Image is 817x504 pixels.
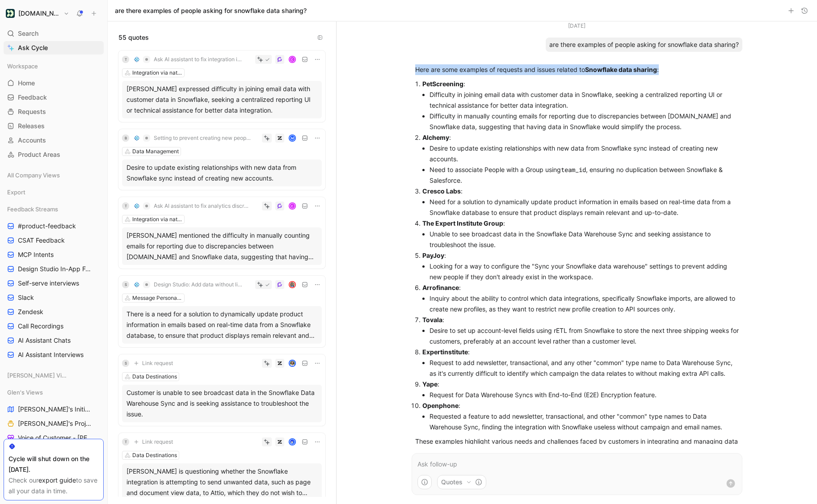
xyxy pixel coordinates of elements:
[430,143,739,164] li: Desire to update existing relationships with new data from Snowflake sync instead of creating new...
[4,148,104,161] a: Product Areas
[4,185,104,202] div: Export
[7,205,58,214] span: Feedback Streams
[4,386,104,399] div: Glen's Views
[430,229,739,250] li: Unable to see broadcast data in the Snowflake Data Warehouse Sync and seeking assistance to troub...
[430,164,739,186] li: Need to associate People with a Group using , ensuring no duplication between Snowflake & Salesfo...
[131,133,254,143] button: 💠Setting to prevent creating new people with Reverse ETL
[8,475,99,496] div: Check our to save all your data in time.
[4,277,104,290] a: Self-serve interviews
[122,360,129,367] div: S
[422,79,739,89] p: :
[4,417,104,430] a: [PERSON_NAME]'s Projects
[18,405,92,414] span: [PERSON_NAME]'s Initiatives
[4,119,104,133] a: Releases
[7,371,68,380] span: [PERSON_NAME] Views
[118,32,149,43] span: 55 quotes
[430,197,739,218] li: Need for a solution to dynamically update product information in emails based on real-time data f...
[561,165,586,174] code: team_id
[430,411,739,433] li: Requested a feature to add newsletter, transactional, and other "common" type names to Data Wareh...
[290,203,295,209] div: C
[4,27,104,40] div: Search
[430,390,739,400] li: Request for Data Warehouse Syncs with End-to-End (E2E) Encryption feature.
[430,357,739,379] li: Request to add newsletter, transactional, and any other "common" type name to Data Warehouse Sync...
[126,230,317,262] div: [PERSON_NAME] mentioned the difficulty in manually counting emails for reporting due to discrepan...
[18,419,92,428] span: [PERSON_NAME]'s Projects
[4,168,104,182] div: All Company Views
[134,57,139,62] img: 💠
[126,162,317,184] div: Desire to update existing relationships with new data from Snowflake sync instead of creating new...
[154,202,251,210] span: Ask AI assistant to fix analytics discrepancies - Analytics/Reporting
[422,252,444,259] strong: PayJoy
[4,291,104,304] a: Slack
[290,135,295,141] div: M
[4,91,104,104] a: Feedback
[4,262,104,276] a: Design Studio In-App Feedback
[546,38,742,52] div: are there examples of people asking for snowflake data sharing?
[18,107,46,116] span: Requests
[430,261,739,282] li: Looking for a way to configure the "Sync your Snowflake data warehouse" settings to prevent addin...
[18,9,60,17] h1: [DOMAIN_NAME]
[131,437,176,447] button: Link request
[131,358,176,369] button: Link request
[18,265,93,273] span: Design Studio In-App Feedback
[126,466,317,498] div: [PERSON_NAME] is questioning whether the Snowflake integration is attempting to send unwanted dat...
[122,202,129,210] div: T
[18,28,38,39] span: Search
[430,89,739,111] li: Difficulty in joining email data with customer data in Snowflake, seeking a centralized reporting...
[4,369,104,385] div: [PERSON_NAME] Views
[4,59,104,73] div: Workspace
[134,282,139,287] img: 💠
[422,284,459,291] strong: Arrofinance
[4,185,104,199] div: Export
[115,6,307,15] h1: are there examples of people asking for snowflake data sharing?
[422,218,739,229] p: :
[4,41,104,55] a: Ask Cycle
[132,294,182,302] div: Message Personalization
[132,451,177,460] div: Data Destinations
[4,348,104,361] a: AI Assistant Interviews
[4,105,104,118] a: Requests
[6,9,15,18] img: Customer.io
[122,438,129,445] div: T
[422,400,739,411] p: :
[18,307,43,316] span: Zendesk
[415,436,739,458] p: These examples highlight various needs and challenges faced by customers in integrating and manag...
[142,438,173,445] span: Link request
[422,134,449,141] strong: Alchemy
[4,334,104,347] a: AI Assistant Chats
[18,336,71,345] span: AI Assistant Chats
[142,360,173,367] span: Link request
[290,57,295,63] div: C
[422,219,503,227] strong: The Expert Institute Group
[290,439,295,445] img: avatar
[422,347,739,357] p: :
[7,62,38,71] span: Workspace
[422,315,739,325] p: :
[415,64,739,75] p: Here are some examples of requests and issues related to :
[4,202,104,361] div: Feedback Streams#product-feedbackCSAT FeedbackMCP IntentsDesign Studio In-App FeedbackSelf-serve ...
[4,234,104,247] a: CSAT Feedback
[18,93,47,102] span: Feedback
[430,325,739,347] li: Desire to set up account-level fields using rETL from Snowflake to store the next three shipping ...
[131,279,247,290] button: 💠Design Studio: Add data without liquid code knowledge
[18,322,63,331] span: Call Recordings
[126,84,317,116] div: [PERSON_NAME] expressed difficulty in joining email data with customer data in Snowflake, seeking...
[134,203,139,209] img: 💠
[4,403,104,416] a: [PERSON_NAME]'s Initiatives
[422,282,739,293] p: :
[422,316,442,323] strong: Tovala
[132,215,182,224] div: Integration via natural language
[7,171,60,180] span: All Company Views
[4,219,104,233] a: #product-feedback
[4,134,104,147] a: Accounts
[7,188,25,197] span: Export
[18,433,94,442] span: Voice of Customer - [PERSON_NAME]
[290,361,295,366] img: avatar
[18,79,35,88] span: Home
[18,150,60,159] span: Product Areas
[18,350,84,359] span: AI Assistant Interviews
[4,386,104,502] div: Glen's Views[PERSON_NAME]'s Initiatives[PERSON_NAME]'s ProjectsVoice of Customer - [PERSON_NAME]F...
[8,454,99,475] div: Cycle will shut down on the [DATE].
[38,476,76,484] a: export guide
[422,186,739,197] p: :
